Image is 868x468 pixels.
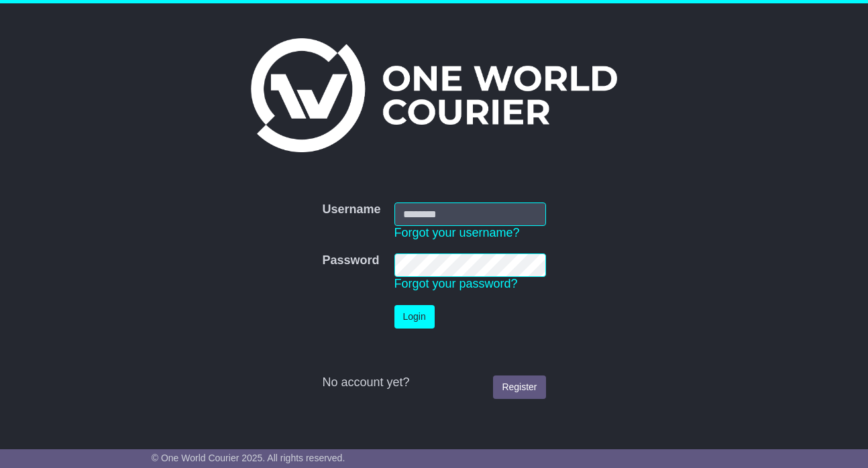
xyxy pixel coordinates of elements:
a: Forgot your password? [394,277,518,290]
a: Forgot your username? [394,226,520,239]
a: Register [493,375,545,399]
span: © One World Courier 2025. All rights reserved. [152,453,345,463]
img: One World [251,38,617,152]
label: Username [322,202,380,217]
button: Login [394,305,435,329]
div: No account yet? [322,375,545,390]
label: Password [322,253,379,268]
